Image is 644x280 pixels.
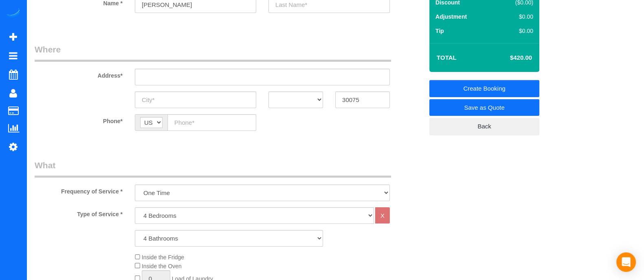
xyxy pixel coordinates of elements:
div: Open Intercom Messenger [616,252,636,272]
div: $0.00 [495,27,533,35]
label: Type of Service * [29,207,129,218]
label: Frequency of Service * [29,184,129,195]
img: Automaid Logo [5,8,21,20]
span: Inside the Fridge [142,254,184,260]
a: Save as Quote [429,99,539,116]
span: Inside the Oven [142,263,182,269]
label: Phone* [29,114,129,125]
label: Address* [29,69,129,80]
div: $0.00 [495,13,533,21]
strong: Total [437,54,457,61]
a: Back [429,118,539,135]
legend: Where [35,43,391,62]
input: Zip Code* [335,91,390,108]
a: Create Booking [429,80,539,97]
label: Tip [435,27,444,35]
label: Adjustment [435,13,467,21]
input: City* [135,91,256,108]
input: Phone* [167,114,256,131]
legend: What [35,159,391,178]
h4: $420.00 [486,54,532,61]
